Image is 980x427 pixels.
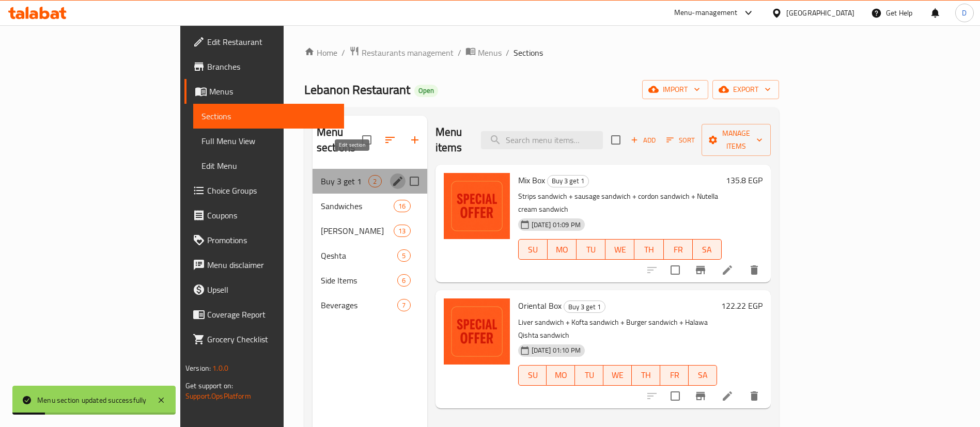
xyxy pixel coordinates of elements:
a: Coverage Report [184,302,344,327]
div: Buy 3 get 12edit [313,169,427,194]
span: Version: [185,361,211,375]
div: Beverages7 [313,293,427,318]
span: 13 [394,226,410,236]
span: 7 [398,301,410,310]
span: Side Items [321,274,398,287]
div: [PERSON_NAME]13 [313,218,427,243]
span: Sections [514,46,543,59]
span: Buy 3 get 1 [548,175,588,187]
button: MO [548,239,577,260]
span: import [650,83,700,96]
button: edit [390,173,406,189]
span: SA [697,242,718,257]
span: MO [551,368,571,383]
a: Edit menu item [721,390,734,402]
h2: Menu items [435,124,469,155]
a: Edit Menu [193,153,344,178]
button: TH [632,365,660,386]
button: Manage items [702,124,771,156]
span: SA [693,368,713,383]
span: Get support on: [185,379,233,392]
button: import [642,80,708,99]
div: Qeshta [321,249,398,262]
span: Full Menu View [201,135,336,147]
span: Promotions [207,234,336,246]
div: Open [414,85,438,97]
div: items [397,299,410,311]
span: Oriental Box [518,298,562,313]
span: FR [664,368,685,383]
button: SU [518,365,547,386]
div: Qeshta5 [313,243,427,268]
button: SA [693,239,722,260]
button: Add [627,132,660,148]
div: items [368,175,381,187]
span: SU [523,368,543,383]
span: Sort items [660,132,702,148]
span: Mix Box [518,172,545,188]
div: Sandwiches16 [313,194,427,218]
span: Select to update [664,385,686,407]
a: Restaurants management [349,46,454,59]
div: Buy 3 get 1 [564,301,605,313]
button: SA [689,365,717,386]
span: Edit Restaurant [207,36,336,48]
div: Buy 3 get 1 [321,175,369,187]
a: Support.OpsPlatform [185,389,251,403]
a: Upsell [184,277,344,302]
a: Full Menu View [193,129,344,153]
span: 16 [394,201,410,211]
button: SU [518,239,548,260]
h6: 122.22 EGP [721,298,763,313]
span: 6 [398,276,410,286]
button: MO [547,365,575,386]
span: TU [581,242,601,257]
span: Restaurants management [362,46,454,59]
img: Oriental Box [444,298,510,365]
span: Buy 3 get 1 [564,301,605,313]
button: TU [575,365,603,386]
span: MO [552,242,572,257]
span: 5 [398,251,410,261]
a: Edit menu item [721,264,734,276]
div: items [394,225,410,237]
span: Menu disclaimer [207,259,336,271]
span: Select section [605,129,627,151]
span: Select all sections [356,129,378,151]
button: TH [634,239,663,260]
li: / [506,46,509,59]
span: Lebanon Restaurant [304,78,410,101]
button: Sort [664,132,697,148]
span: Sections [201,110,336,122]
span: WE [610,242,630,257]
h6: 135.8 EGP [726,173,763,187]
a: Menus [465,46,502,59]
span: Grocery Checklist [207,333,336,345]
div: Menu-management [674,7,738,19]
button: delete [742,258,767,282]
span: Add item [627,132,660,148]
span: 2 [369,177,381,186]
button: delete [742,384,767,408]
span: Coupons [207,209,336,222]
nav: breadcrumb [304,46,779,59]
span: Choice Groups [207,184,336,197]
div: Buy 3 get 1 [547,175,589,187]
span: SU [523,242,543,257]
img: Mix Box [444,173,510,239]
span: TH [636,368,656,383]
span: Menus [209,85,336,98]
a: Menu disclaimer [184,252,344,277]
span: [DATE] 01:10 PM [527,345,585,355]
div: Side Items6 [313,268,427,293]
div: items [397,274,410,287]
span: [PERSON_NAME] [321,225,394,237]
a: Coupons [184,203,344,228]
span: 1.0.0 [212,361,228,375]
span: Sandwiches [321,200,394,212]
input: search [481,131,603,149]
button: FR [660,365,689,386]
a: Sections [193,104,344,129]
div: items [397,249,410,262]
